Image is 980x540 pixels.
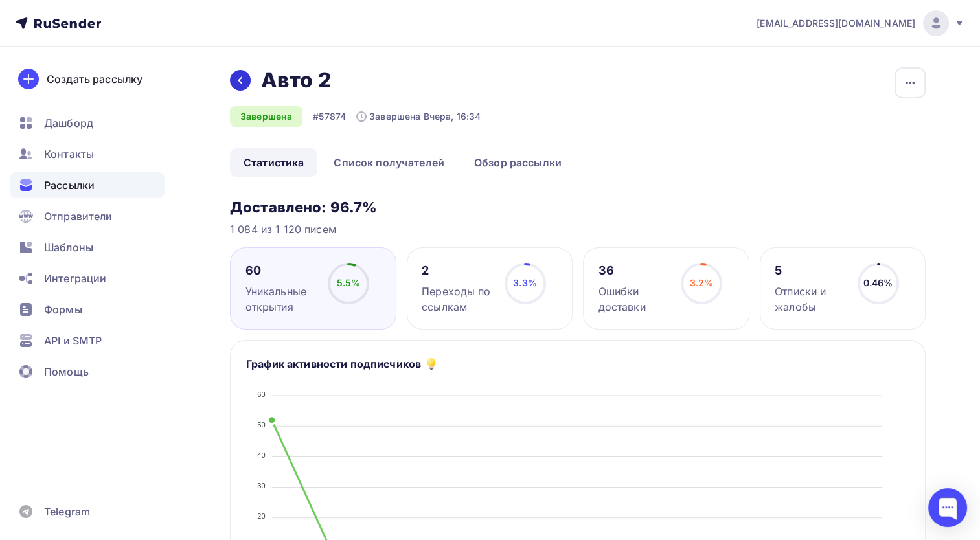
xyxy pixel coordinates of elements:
span: Шаблоны [44,240,93,255]
tspan: 20 [257,512,266,520]
div: 60 [245,263,317,278]
a: Статистика [230,148,317,177]
div: 2 [422,263,493,278]
span: Рассылки [44,177,95,193]
span: [EMAIL_ADDRESS][DOMAIN_NAME] [757,17,915,30]
div: Отписки и жалобы [775,284,846,315]
div: Переходы по ссылкам [422,284,493,315]
div: Завершена [230,106,302,127]
div: 5 [775,263,846,278]
span: 0.46% [863,277,893,288]
a: Дашборд [10,110,165,136]
a: Формы [10,297,165,322]
tspan: 50 [257,421,266,429]
span: Формы [44,302,82,317]
tspan: 40 [257,451,266,459]
span: 5.5% [337,277,361,288]
span: Дашборд [44,115,93,131]
span: API и SMTP [44,333,102,348]
a: [EMAIL_ADDRESS][DOMAIN_NAME] [757,10,964,36]
a: Список получателей [320,148,458,177]
div: 1 084 из 1 120 писем [230,221,926,237]
h5: График активности подписчиков [246,356,421,372]
div: #57874 [313,110,346,123]
span: Telegram [44,504,90,519]
tspan: 60 [257,390,266,398]
a: Шаблоны [10,234,165,260]
div: 36 [598,263,670,278]
a: Контакты [10,141,165,167]
span: Помощь [44,364,89,379]
h2: Авто 2 [261,67,331,93]
div: Завершена Вчера, 16:34 [356,110,481,123]
h3: Доставлено: 96.7% [230,198,926,216]
a: Отправители [10,203,165,229]
span: Интеграции [44,271,106,286]
div: Уникальные открытия [245,284,317,315]
span: Отправители [44,208,113,224]
div: Создать рассылку [47,71,142,87]
tspan: 30 [257,482,266,489]
span: 3.3% [513,277,537,288]
a: Рассылки [10,172,165,198]
div: Ошибки доставки [598,284,670,315]
span: Контакты [44,146,94,162]
a: Обзор рассылки [461,148,575,177]
span: 3.2% [690,277,714,288]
